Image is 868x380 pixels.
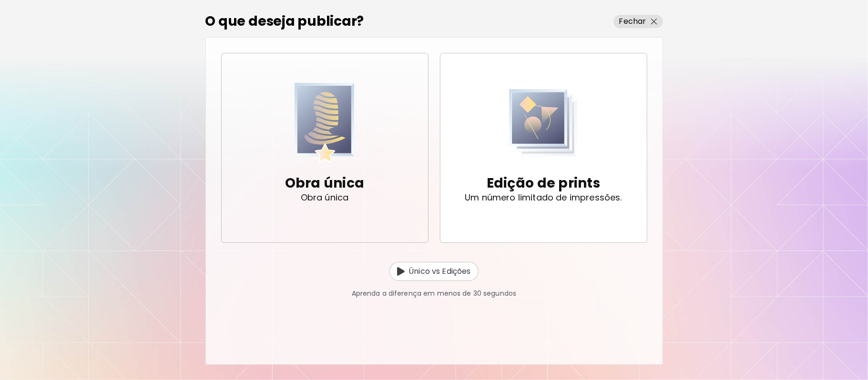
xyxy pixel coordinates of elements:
[408,266,470,277] p: Único vs Edições
[221,53,429,243] button: Unique ArtworkObra únicaObra única
[389,262,478,281] button: Unique vs EditionÚnico vs Edições
[295,83,355,163] img: Unique Artwork
[440,53,647,243] button: Print EditionEdição de printsUm número limitado de impressões.
[465,193,622,202] p: Um número limitado de impressões.
[301,193,349,202] p: Obra única
[487,174,600,193] p: Edição de prints
[352,289,517,299] p: Aprenda a diferença em menos de 30 segundos
[397,267,405,276] img: Unique vs Edition
[285,174,365,193] p: Obra única
[509,83,578,163] img: Print Edition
